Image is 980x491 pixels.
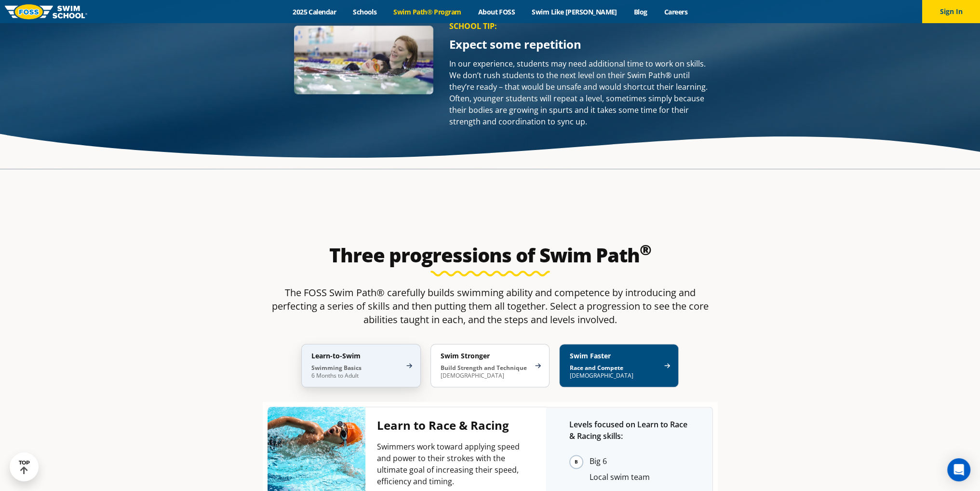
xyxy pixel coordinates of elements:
h4: Learn to Race & Racing [377,419,523,432]
a: Swim Like [PERSON_NAME] [524,7,626,16]
li: Local swim team [590,470,689,484]
a: 2025 Calendar [284,7,345,16]
p: SCHOOL TIP: [449,21,713,31]
h4: Swim Faster [569,352,659,360]
div: TOP [19,460,30,475]
h4: Learn-to-Swim [311,352,401,360]
p: Swimmers work toward applying speed and power to their strokes with the ultimate goal of increasi... [377,441,523,487]
a: Blog [625,7,656,16]
a: Swim Path® Program [385,7,470,16]
strong: Build Strength and Technique [441,364,527,372]
p: In our experience, students may need additional time to work on skills. We don’t rush students to... [449,58,713,127]
li: Big 6 [590,454,689,469]
h2: Three progressions of Swim Path [263,244,718,267]
p: [DEMOGRAPHIC_DATA] [569,364,659,380]
a: Schools [345,7,385,16]
div: Open Intercom Messenger [947,458,970,481]
img: FOSS Swim School Logo [5,4,87,19]
p: [DEMOGRAPHIC_DATA] [441,364,530,380]
a: About FOSS [470,7,524,16]
p: 6 Months to Adult [311,364,401,380]
p: Levels focused on Learn to Race & Racing skills: [569,419,689,442]
h4: Swim Stronger [441,352,530,360]
sup: ® [640,240,651,259]
strong: Race and Compete [569,364,623,372]
strong: Swimming Basics [311,364,362,372]
p: The FOSS Swim Path® carefully builds swimming ability and competence by introducing and perfectin... [263,286,718,327]
p: Expect some repetition [449,39,713,50]
a: Careers [656,7,696,16]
